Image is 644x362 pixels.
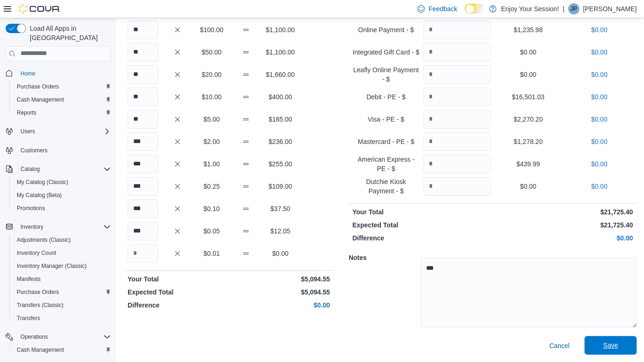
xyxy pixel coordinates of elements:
a: Transfers [13,313,44,324]
span: My Catalog (Classic) [17,178,68,186]
p: $100.00 [197,25,227,34]
span: Inventory Count [13,247,111,259]
p: $5.00 [197,115,227,124]
p: Debit - PE - $ [353,92,420,102]
button: Inventory Manager (Classic) [9,260,115,273]
p: $0.10 [197,204,227,213]
span: Customers [20,147,47,154]
button: Users [17,126,39,137]
p: | [563,3,564,14]
button: Customers [2,143,115,157]
p: $1,278.20 [495,137,562,146]
a: Customers [17,145,51,156]
p: $0.00 [565,48,633,57]
button: Cancel [545,336,573,355]
p: $439.99 [495,159,562,169]
p: $0.00 [565,159,633,169]
p: American Express - PE - $ [353,155,420,173]
input: Quantity [423,132,491,151]
span: Cancel [549,341,569,350]
p: $109.00 [265,182,296,191]
span: Transfers [17,314,40,322]
span: Reports [13,107,111,118]
a: My Catalog (Classic) [13,177,72,188]
p: $0.00 [565,70,633,79]
p: $400.00 [265,92,296,102]
input: Quantity [423,110,491,129]
p: $0.00 [565,115,633,124]
p: $0.00 [565,137,633,146]
a: Purchase Orders [13,287,63,298]
div: Jesse Prior [568,3,579,14]
a: Transfers (Classic) [13,300,67,311]
button: Inventory [17,221,47,232]
input: Quantity [128,222,158,240]
p: $0.05 [197,226,227,236]
span: Customers [17,144,111,156]
span: Load All Apps in [GEOGRAPHIC_DATA] [26,24,111,42]
input: Quantity [128,65,158,84]
span: Home [20,70,35,77]
button: Catalog [2,163,115,176]
span: Purchase Orders [13,287,111,298]
p: $0.00 [230,301,330,310]
input: Quantity [423,177,491,196]
p: $10.00 [197,92,227,102]
p: $20.00 [197,70,227,79]
a: Inventory Count [13,247,60,259]
input: Quantity [423,65,491,84]
button: Operations [17,331,52,342]
input: Quantity [128,132,158,151]
span: Promotions [17,205,45,212]
input: Quantity [128,88,158,106]
input: Quantity [128,20,158,39]
a: Manifests [13,273,44,285]
p: $16,501.03 [495,92,562,102]
button: Purchase Orders [9,80,115,93]
input: Quantity [128,177,158,196]
span: Cash Management [17,96,64,103]
span: Inventory Count [17,249,56,257]
span: Transfers [13,313,111,324]
p: $5,094.55 [230,287,330,297]
input: Quantity [423,43,491,61]
span: Adjustments (Classic) [17,236,71,244]
p: Your Total [353,207,491,217]
span: Purchase Orders [13,81,111,92]
button: Reports [9,106,115,119]
p: $0.00 [565,25,633,34]
a: Purchase Orders [13,81,63,92]
span: Cash Management [13,94,111,105]
span: Reports [17,109,36,116]
span: Inventory [20,223,43,231]
span: Catalog [20,165,40,173]
p: Integrated Gift Card - $ [353,48,420,57]
a: Promotions [13,203,49,214]
span: Purchase Orders [17,288,59,296]
span: Manifests [13,273,111,285]
input: Quantity [128,43,158,61]
input: Dark Mode [465,4,484,14]
p: $185.00 [265,115,296,124]
p: $2.00 [197,137,227,146]
p: Difference [353,233,491,243]
span: Transfers (Classic) [13,300,111,311]
input: Quantity [423,88,491,106]
span: Cash Management [17,346,64,354]
img: Cova [19,4,61,14]
span: Home [17,68,111,79]
p: $0.00 [495,48,562,57]
a: Home [17,68,39,79]
p: $1,100.00 [265,48,296,57]
p: $50.00 [197,48,227,57]
a: My Catalog (Beta) [13,190,66,201]
span: My Catalog (Beta) [13,190,111,201]
p: $21,725.40 [495,207,633,217]
button: Operations [2,330,115,343]
p: [PERSON_NAME] [583,3,637,14]
button: Adjustments (Classic) [9,233,115,246]
button: Purchase Orders [9,286,115,299]
p: $1,660.00 [265,70,296,79]
a: Inventory Manager (Classic) [13,260,90,272]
